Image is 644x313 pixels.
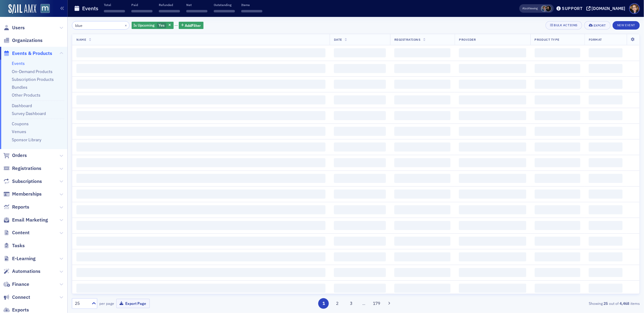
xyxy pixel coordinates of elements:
[554,24,578,27] div: Bulk Actions
[394,174,451,183] span: ‌
[241,3,262,7] p: Items
[72,21,130,30] input: Search…
[459,284,526,293] span: ‌
[459,95,526,104] span: ‌
[394,111,451,120] span: ‌
[76,174,325,183] span: ‌
[104,10,125,12] span: ‌
[459,252,526,261] span: ‌
[334,252,386,261] span: ‌
[523,6,528,10] div: Also
[334,158,386,167] span: ‌
[159,23,165,27] span: Yes
[76,158,325,167] span: ‌
[12,24,25,31] span: Users
[12,229,30,236] span: Content
[455,301,640,306] div: Showing out of items
[3,152,27,159] a: Orders
[76,252,325,261] span: ‌
[592,6,626,11] div: [DOMAIN_NAME]
[334,95,386,104] span: ‌
[3,24,25,31] a: Users
[131,3,152,7] p: Paid
[589,95,623,104] span: ‌
[12,152,27,159] span: Orders
[394,95,451,104] span: ‌
[318,298,329,309] button: 1
[116,299,150,308] button: Export Page
[629,3,640,14] span: Profile
[12,204,29,210] span: Reports
[185,23,201,28] span: Add Filter
[12,77,54,82] a: Subscription Products
[594,24,606,27] div: Export
[523,6,538,11] span: Viewing
[459,48,526,57] span: ‌
[394,80,451,89] span: ‌
[132,22,174,29] div: Yes
[535,268,580,277] span: ‌
[535,237,580,246] span: ‌
[3,268,40,275] a: Automations
[36,4,50,14] a: View Homepage
[3,294,30,301] a: Connect
[76,95,325,104] span: ‌
[535,252,580,261] span: ‌
[394,205,451,214] span: ‌
[334,111,386,120] span: ‌
[535,190,580,199] span: ‌
[613,21,640,30] button: New Event
[12,165,41,172] span: Registrations
[394,64,451,73] span: ‌
[589,284,623,293] span: ‌
[76,190,325,199] span: ‌
[123,22,129,28] button: ×
[82,5,98,12] h1: Events
[332,298,343,309] button: 2
[334,284,386,293] span: ‌
[334,48,386,57] span: ‌
[459,37,476,42] span: Provider
[459,111,526,120] span: ‌
[459,268,526,277] span: ‌
[545,5,552,12] span: Lauren McDonough
[12,178,42,185] span: Subscriptions
[12,61,25,66] a: Events
[459,190,526,199] span: ‌
[12,37,43,44] span: Organizations
[334,237,386,246] span: ‌
[589,252,623,261] span: ‌
[76,48,325,57] span: ‌
[394,284,451,293] span: ‌
[589,48,623,57] span: ‌
[589,221,623,230] span: ‌
[76,37,86,42] span: Name
[535,205,580,214] span: ‌
[3,281,29,288] a: Finance
[394,190,451,199] span: ‌
[334,221,386,230] span: ‌
[589,142,623,152] span: ‌
[334,127,386,136] span: ‌
[186,10,207,12] span: ‌
[3,242,25,249] a: Tasks
[76,111,325,120] span: ‌
[179,22,203,29] button: AddFilter
[360,301,368,306] span: …
[76,127,325,136] span: ‌
[541,5,547,12] span: Chris Dougherty
[12,281,29,288] span: Finance
[76,221,325,230] span: ‌
[12,191,42,197] span: Memberships
[535,95,580,104] span: ‌
[584,21,610,30] button: Export
[589,268,623,277] span: ‌
[535,111,580,120] span: ‌
[334,80,386,89] span: ‌
[589,205,623,214] span: ‌
[12,294,30,301] span: Connect
[76,284,325,293] span: ‌
[562,6,583,11] div: Support
[394,221,451,230] span: ‌
[334,142,386,152] span: ‌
